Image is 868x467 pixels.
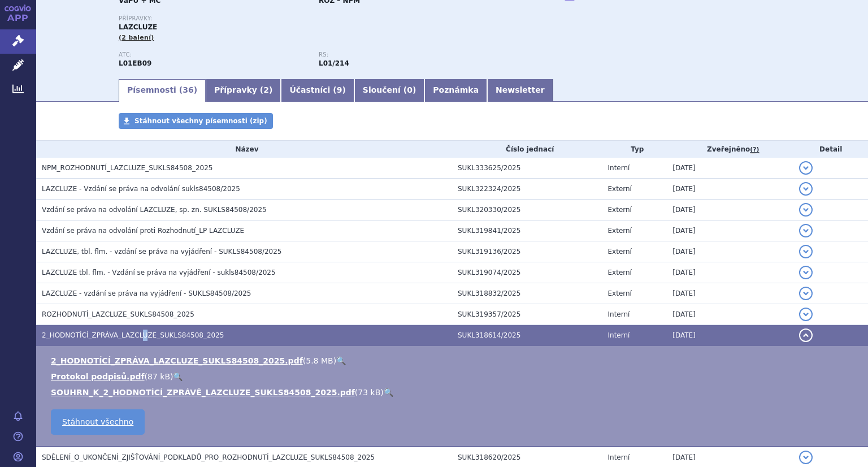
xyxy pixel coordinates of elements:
strong: lazertinib k léčbě pokročilého nemalobuněčného karcinomu plic s mutacemi genu EGFR [319,59,349,67]
li: ( ) [51,355,857,366]
span: ROZHODNUTÍ_LAZCLUZE_SUKLS84508_2025 [42,310,194,318]
span: LAZCLUZE - Vzdání se práva na odvolání sukls84508/2025 [42,185,240,193]
span: 2_HODNOTÍCÍ_ZPRÁVA_LAZCLUZE_SUKLS84508_2025 [42,331,224,339]
td: SUKL319136/2025 [452,241,602,262]
span: Interní [608,331,630,339]
td: SUKL319357/2025 [452,304,602,325]
button: detail [799,451,813,464]
td: SUKL320330/2025 [452,200,602,220]
p: ATC: [119,51,307,58]
td: SUKL322324/2025 [452,179,602,200]
span: Externí [608,269,632,276]
td: [DATE] [667,158,793,179]
td: SUKL333625/2025 [452,158,602,179]
span: LAZCLUZE tbl. flm. - Vzdání se práva na vyjádření - sukls84508/2025 [42,269,276,276]
span: LAZCLUZE - vzdání se práva na vyjádření - SUKLS84508/2025 [42,289,251,297]
td: SUKL319841/2025 [452,220,602,241]
span: Interní [608,164,630,172]
a: Písemnosti (36) [119,79,206,102]
span: Interní [608,310,630,318]
button: detail [799,224,813,237]
button: detail [799,182,813,196]
li: ( ) [51,387,857,398]
th: Typ [602,141,667,158]
td: [DATE] [667,283,793,304]
td: [DATE] [667,241,793,262]
a: Newsletter [487,79,553,102]
button: detail [799,266,813,279]
span: NPM_ROZHODNUTÍ_LAZCLUZE_SUKLS84508_2025 [42,164,212,172]
span: 87 kB [147,372,170,381]
a: Poznámka [424,79,487,102]
span: Externí [608,248,632,256]
a: Sloučení (0) [354,79,424,102]
td: [DATE] [667,304,793,325]
a: 2_HODNOTÍCÍ_ZPRÁVA_LAZCLUZE_SUKLS84508_2025.pdf [51,356,303,365]
th: Název [36,141,452,158]
a: Stáhnout všechno [51,409,145,435]
button: detail [799,161,813,175]
span: Vzdání se práva na odvolání LAZCLUZE, sp. zn. SUKLS84508/2025 [42,206,267,214]
button: detail [799,328,813,342]
td: [DATE] [667,220,793,241]
td: [DATE] [667,200,793,220]
td: [DATE] [667,262,793,283]
span: LAZCLUZE, tbl. flm. - vzdání se práva na vyjádření - SUKLS84508/2025 [42,248,281,256]
span: 9 [337,85,342,94]
span: 73 kB [358,388,380,397]
button: detail [799,308,813,321]
a: 🔍 [173,372,183,381]
td: [DATE] [667,179,793,200]
span: 5.8 MB [306,356,333,365]
span: 2 [263,85,269,94]
span: 36 [183,85,193,94]
a: SOUHRN_K_2_HODNOTÍCÍ_ZPRÁVĚ_LAZCLUZE_SUKLS84508_2025.pdf [51,388,355,397]
abbr: (?) [750,146,759,154]
td: [DATE] [667,325,793,346]
span: (2 balení) [119,34,154,41]
td: SUKL319074/2025 [452,262,602,283]
span: Externí [608,289,632,297]
span: Interní [608,453,630,461]
a: 🔍 [384,388,393,397]
button: detail [799,245,813,258]
a: Účastníci (9) [281,79,354,102]
p: Přípravky: [119,15,519,22]
button: detail [799,287,813,300]
td: SUKL318832/2025 [452,283,602,304]
li: ( ) [51,371,857,382]
strong: LAZERTINIB [119,59,151,67]
span: 0 [407,85,413,94]
th: Detail [793,141,868,158]
td: SUKL318614/2025 [452,325,602,346]
span: SDĚLENÍ_O_UKONČENÍ_ZJIŠŤOVÁNÍ_PODKLADŮ_PRO_ROZHODNUTÍ_LAZCLUZE_SUKLS84508_2025 [42,453,375,461]
span: Stáhnout všechny písemnosti (zip) [134,117,267,125]
span: Vzdání se práva na odvolání proti Rozhodnutí_LP LAZCLUZE [42,227,244,235]
span: LAZCLUZE [119,23,157,31]
th: Zveřejněno [667,141,793,158]
span: Externí [608,227,632,235]
span: Externí [608,185,632,193]
button: detail [799,203,813,217]
a: Protokol podpisů.pdf [51,372,145,381]
th: Číslo jednací [452,141,602,158]
p: RS: [319,51,507,58]
a: Přípravky (2) [206,79,281,102]
a: 🔍 [336,356,346,365]
span: Externí [608,206,632,214]
a: Stáhnout všechny písemnosti (zip) [119,113,273,129]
